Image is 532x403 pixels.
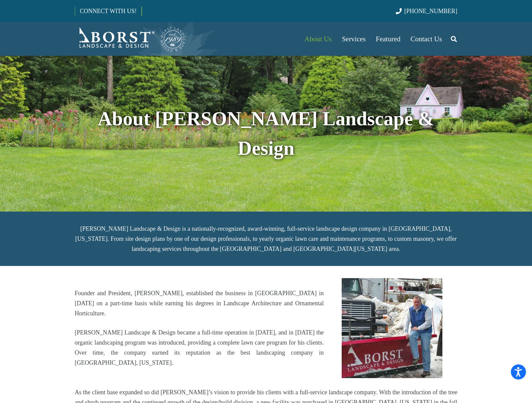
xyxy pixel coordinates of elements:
span: [PHONE_NUMBER] [404,8,457,14]
a: CONNECT WITH US! [75,3,141,19]
span: Featured [376,35,400,43]
a: [PHONE_NUMBER] [396,8,457,14]
span: About Us [304,35,332,43]
a: Contact Us [405,22,447,56]
p: [PERSON_NAME] Landscape & Design is a nationally-recognized, award-winning, full-service landscap... [75,224,457,254]
p: Founder and President, [PERSON_NAME], established the business in [GEOGRAPHIC_DATA] in [DATE] on ... [75,288,324,318]
span: Contact Us [410,35,442,43]
a: Featured [371,22,405,56]
strong: About [PERSON_NAME] Landscape & Design [98,108,434,159]
a: Borst-Logo [75,26,186,52]
a: Services [337,22,371,56]
p: [PERSON_NAME] Landscape & Design became a full-time operation in [DATE], and in [DATE] the organi... [75,327,324,368]
span: Services [342,35,366,43]
a: About Us [299,22,337,56]
a: Search [447,31,461,47]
